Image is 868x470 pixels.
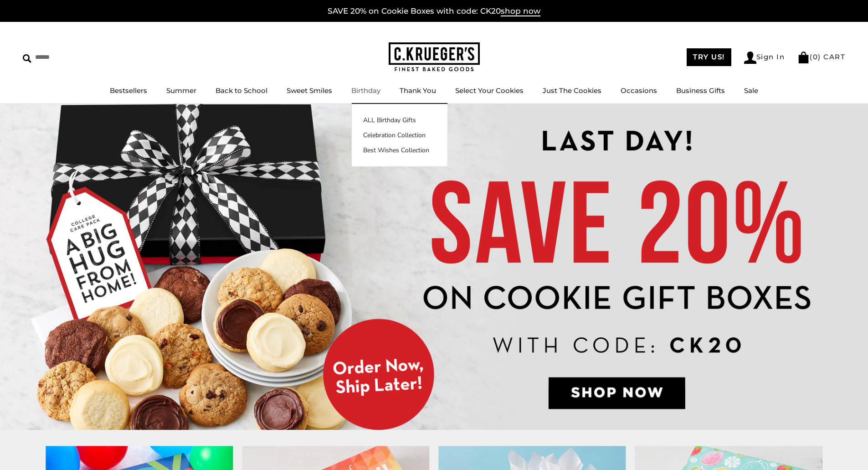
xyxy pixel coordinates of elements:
[351,86,380,95] a: Birthday
[797,52,810,63] img: Bag
[352,130,447,140] a: Celebration Collection
[110,86,147,95] a: Bestsellers
[744,52,785,64] a: Sign In
[744,86,758,95] a: Sale
[216,86,267,95] a: Back to School
[676,86,725,95] a: Business Gifts
[389,42,480,72] img: C.KRUEGER'S
[687,48,731,66] a: TRY US!
[352,145,447,155] a: Best Wishes Collection
[166,86,196,95] a: Summer
[455,86,524,95] a: Select Your Cookies
[543,86,601,95] a: Just The Cookies
[400,86,436,95] a: Thank You
[744,52,756,64] img: Account
[501,6,540,16] span: shop now
[797,52,845,61] a: (0) CART
[813,52,818,61] span: 0
[621,86,657,95] a: Occasions
[23,54,31,63] img: Search
[23,50,131,64] input: Search
[328,6,540,16] a: SAVE 20% on Cookie Boxes with code: CK20shop now
[352,115,447,125] a: ALL Birthday Gifts
[287,86,332,95] a: Sweet Smiles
